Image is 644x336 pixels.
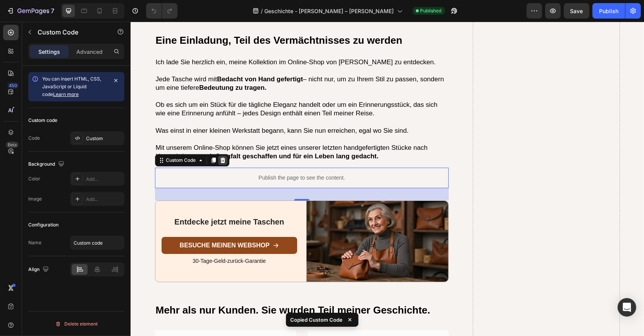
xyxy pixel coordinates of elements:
h2: Mehr als nur Kunden. Sie wurden Teil meiner Geschichte. [24,281,319,296]
div: Align [28,264,50,275]
span: Save [570,8,583,14]
div: Undo/Redo [146,3,177,19]
span: / [261,7,263,15]
img: gempages_575986911949095762-d449a950-ee1a-4230-93ca-7f6c7f2bdc54.webp [176,179,318,260]
div: Custom [86,135,122,142]
div: Open Intercom Messenger [618,298,636,317]
div: Image [28,195,42,202]
button: Delete element [28,318,124,330]
div: Add... [86,196,122,203]
div: Custom code [28,117,57,124]
div: Name [28,239,41,246]
p: Custom Code [38,27,103,37]
div: 450 [7,82,19,89]
iframe: Design area [131,22,644,336]
span: Geschichte - [PERSON_NAME] – [PERSON_NAME] [265,7,394,15]
p: Advanced [76,48,103,56]
a: Learn more [53,91,79,97]
span: You can insert HTML, CSS, JavaScript or Liquid code [42,76,101,97]
div: Delete element [55,319,98,329]
div: Color [28,175,40,182]
div: Add... [86,176,122,183]
span: Published [420,7,442,14]
div: Background [28,159,66,170]
p: 7 [51,6,54,15]
div: Beta [6,142,19,148]
p: Copied Custom Code [291,316,343,324]
div: Publish [599,7,618,15]
button: 7 [3,3,58,19]
button: Save [564,3,589,19]
p: Settings [38,48,60,56]
div: Code [28,135,40,142]
button: Publish [592,3,625,19]
div: Configuration [28,221,59,228]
